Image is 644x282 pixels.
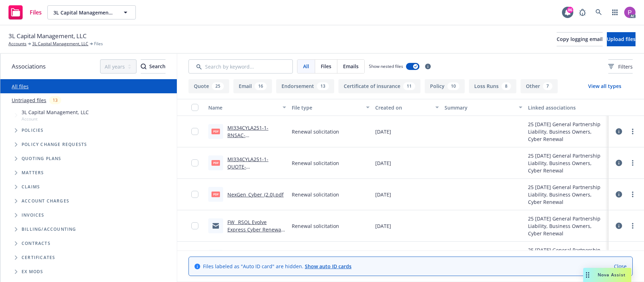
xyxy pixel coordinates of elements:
button: Filters [608,59,633,74]
a: All files [12,83,29,90]
a: more [628,159,637,167]
span: Renewal solicitation [292,191,339,198]
span: 3L Capital Management, LLC [8,31,87,41]
button: View all types [577,79,633,93]
a: more [628,222,637,230]
div: 11 [403,82,415,90]
div: 25 [212,82,224,90]
div: Tree Example [0,107,177,222]
span: Quoting plans [22,157,62,161]
span: Account charges [22,199,69,203]
button: Endorsement [276,79,334,93]
a: NexGen_Cyber_(2.0).pdf [227,191,284,198]
span: Show nested files [369,63,403,69]
div: Linked associations [528,104,606,111]
span: Renewal solicitation [292,222,339,230]
a: 3L Capital Management, LLC [32,41,88,47]
img: photo [624,7,636,18]
button: Loss Runs [469,79,516,93]
div: 25 [DATE] General Partnership Liability, Business Owners, Cyber Renewal [528,183,606,206]
button: Created on [372,99,442,116]
svg: Search [141,64,146,69]
div: 16 [255,82,267,90]
span: Files [30,10,42,15]
a: Untriaged files [12,96,46,104]
input: Select all [191,104,198,111]
span: Filters [618,63,633,70]
span: Filters [608,63,633,70]
span: Matters [22,171,44,175]
span: Emails [343,63,359,70]
div: 10 [447,82,459,90]
div: Name [208,104,278,111]
input: Toggle Row Selected [191,191,198,198]
span: Nova Assist [598,272,626,278]
span: pdf [211,160,220,165]
span: pdf [211,192,220,197]
button: SearchSearch [141,59,166,74]
span: Copy logging email [557,36,603,42]
button: Quote [188,79,229,93]
span: Policy change requests [22,142,87,147]
button: File type [289,99,372,116]
a: FW_ RSOL Evolve Express Cyber Renewal - 3L Capital Management_ LLC (10_13).msg [227,219,286,248]
span: Billing/Accounting [22,227,76,231]
button: Other [521,79,558,93]
div: File type [292,104,362,111]
button: 3L Capital Management, LLC [47,5,136,19]
button: Nova Assist [583,268,631,282]
input: Toggle Row Selected [191,222,198,229]
div: 8 [501,82,511,90]
button: Upload files [607,32,636,46]
span: Ex Mods [22,270,43,274]
span: Renewal solicitation [292,159,339,167]
span: Renewal solicitation [292,128,339,135]
span: [DATE] [375,222,391,230]
span: Account [22,116,89,122]
div: 13 [317,82,329,90]
span: Invoices [22,213,45,217]
input: Search by keyword... [188,59,293,74]
button: Copy logging email [557,32,603,46]
div: 86 [567,7,573,13]
span: Files [94,41,103,47]
span: [DATE] [375,128,391,135]
a: Show auto ID cards [305,263,352,270]
a: Accounts [8,41,27,47]
span: All [303,63,309,70]
a: more [628,127,637,136]
div: 13 [49,96,61,104]
div: Created on [375,104,431,111]
span: Files labeled as "Auto ID card" are hidden. [203,263,352,270]
span: [DATE] [375,191,391,198]
a: Switch app [608,5,622,19]
span: [DATE] [375,159,391,167]
span: pdf [211,129,220,134]
div: Summary [445,104,515,111]
button: Linked associations [525,99,609,116]
span: 3L Capital Management, LLC [22,108,89,116]
span: Certificates [22,255,55,260]
div: Search [141,60,166,73]
span: Claims [22,185,40,189]
span: Files [321,63,331,70]
div: 25 [DATE] General Partnership Liability, Business Owners, Cyber Renewal [528,121,606,143]
div: 25 [DATE] General Partnership Liability, Business Owners, Cyber Renewal [528,246,606,269]
a: Search [592,5,606,19]
span: Policies [22,128,44,133]
a: Files [6,2,45,22]
input: Toggle Row Selected [191,159,198,166]
span: Associations [12,62,46,71]
button: Name [205,99,289,116]
a: MI334CYLA251-1-QUOTE-250825135349680.pdf [227,156,279,177]
button: Policy [425,79,465,93]
button: Summary [442,99,525,116]
a: more [628,190,637,199]
a: Report a Bug [575,5,590,19]
div: 25 [DATE] General Partnership Liability, Business Owners, Cyber Renewal [528,152,606,174]
button: Certificate of insurance [338,79,420,93]
span: 3L Capital Management, LLC [53,9,115,16]
div: Drag to move [583,268,592,282]
button: Email [233,79,272,93]
div: 25 [DATE] General Partnership Liability, Business Owners, Cyber Renewal [528,215,606,237]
